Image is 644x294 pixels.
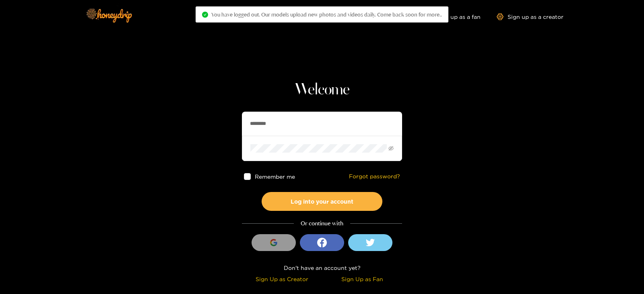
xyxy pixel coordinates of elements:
span: eye-invisible [388,146,394,151]
span: check-circle [202,12,208,18]
h1: Welcome [242,80,402,100]
span: You have logged out. Our models upload new photos and videos daily. Come back soon for more.. [211,11,442,18]
span: Remember me [255,174,295,180]
button: Log into your account [262,192,382,211]
a: Forgot password? [349,173,400,180]
a: Sign up as a creator [497,13,563,20]
div: Don't have an account yet? [242,263,402,272]
div: Sign Up as Creator [244,274,320,284]
a: Sign up as a fan [425,13,481,20]
div: Sign Up as Fan [324,274,400,284]
div: Or continue with [242,219,402,228]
